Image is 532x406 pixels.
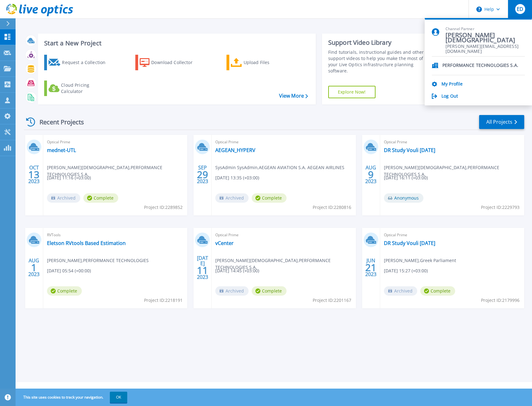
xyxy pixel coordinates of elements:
[446,34,525,42] span: [PERSON_NAME][DEMOGRAPHIC_DATA]
[226,55,296,70] a: Upload Files
[47,147,76,153] a: mednet-UTL
[384,139,520,145] span: Optical Prime
[365,265,376,270] span: 21
[215,174,259,181] span: [DATE] 13:35 (+03:00)
[215,147,255,153] a: AEGEAN_HYPERV
[61,82,111,95] div: Cloud Pricing Calculator
[47,164,187,178] span: [PERSON_NAME][DEMOGRAPHIC_DATA] , PERFORMANCE TECHNOLOGIES S.A.
[215,257,356,271] span: [PERSON_NAME][DEMOGRAPHIC_DATA] , PERFORMANCE TECHNOLOGIES S.A.
[144,297,183,304] span: Project ID: 2218191
[62,56,112,69] div: Request a Collection
[252,286,287,296] span: Complete
[197,172,208,177] span: 29
[252,193,287,203] span: Complete
[384,164,524,178] span: [PERSON_NAME][DEMOGRAPHIC_DATA] , PERFORMANCE TECHNOLOGIES S.A.
[44,55,114,70] a: Request a Collection
[197,163,208,186] div: SEP 2023
[215,240,234,246] a: vCenter
[47,286,82,296] span: Complete
[384,174,428,181] span: [DATE] 16:11 (+03:00)
[47,193,80,203] span: Archived
[44,40,308,47] h3: Start a New Project
[441,94,458,99] a: Log Out
[28,163,40,186] div: OCT 2023
[17,392,127,403] span: This site uses cookies to track your navigation.
[110,392,127,403] button: OK
[481,204,520,211] span: Project ID: 2229793
[215,286,249,296] span: Archived
[384,232,520,238] span: Optical Prime
[47,139,184,145] span: Optical Prime
[215,232,352,238] span: Optical Prime
[151,56,201,69] div: Download Collector
[244,56,293,69] div: Upload Files
[420,286,455,296] span: Complete
[135,55,205,70] a: Download Collector
[279,93,308,99] a: View More
[384,147,435,153] a: DR Study Vouli [DATE]
[313,204,351,211] span: Project ID: 2280816
[215,164,344,171] span: SysAdmin SysAdmin , AEGEAN AVIATION S.A. AEGEAN AIRLINES
[47,232,184,238] span: RVTools
[215,267,259,274] span: [DATE] 14:45 (+03:00)
[384,267,428,274] span: [DATE] 15:27 (+03:00)
[83,193,118,203] span: Complete
[313,297,351,304] span: Project ID: 2201167
[197,256,208,279] div: [DATE] 2023
[368,172,374,177] span: 9
[47,267,91,274] span: [DATE] 05:54 (+00:00)
[365,163,377,186] div: AUG 2023
[44,81,114,96] a: Cloud Pricing Calculator
[365,256,377,279] div: JUN 2023
[47,240,126,246] a: Eletson RVtools Based Estimation
[28,172,40,177] span: 13
[384,257,456,264] span: [PERSON_NAME] , Greek Parliament
[328,86,376,98] a: Explore Now!
[28,256,40,279] div: AUG 2023
[328,49,431,74] div: Find tutorials, instructional guides and other support videos to help you make the most of your L...
[479,115,524,129] a: All Projects
[24,114,92,130] div: Recent Projects
[384,240,435,246] a: DR Study Vouli [DATE]
[441,81,463,87] a: My Profile
[197,268,208,273] span: 11
[31,265,37,270] span: 1
[517,7,523,12] span: ED
[47,174,91,181] span: [DATE] 11:16 (+03:00)
[446,44,525,50] span: [PERSON_NAME][EMAIL_ADDRESS][DOMAIN_NAME]
[384,193,423,203] span: Anonymous
[215,193,249,203] span: Archived
[442,63,518,69] p: PERFORMANCE TECHNOLOGIES S.A.
[481,297,520,304] span: Project ID: 2179996
[47,257,149,264] span: [PERSON_NAME] , PERFORMANCE TECHNOLOGIES
[446,26,525,32] span: Channel Partner
[328,39,431,47] div: Support Video Library
[215,139,352,145] span: Optical Prime
[144,204,183,211] span: Project ID: 2289852
[384,286,417,296] span: Archived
